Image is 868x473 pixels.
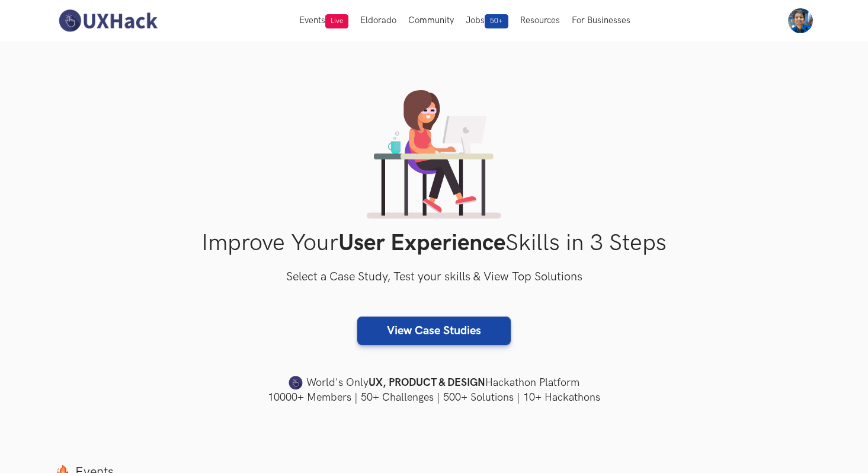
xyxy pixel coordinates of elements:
img: Your profile pic [788,8,813,33]
span: Live [325,14,348,28]
h4: 10000+ Members | 50+ Challenges | 500+ Solutions | 10+ Hackathons [55,390,813,405]
img: uxhack-favicon-image.png [289,375,303,391]
strong: User Experience [338,229,505,257]
img: lady working on laptop [367,90,501,219]
h3: Select a Case Study, Test your skills & View Top Solutions [55,268,813,287]
a: View Case Studies [357,317,511,345]
h4: World's Only Hackathon Platform [55,375,813,391]
h1: Improve Your Skills in 3 Steps [55,229,813,257]
strong: UX, PRODUCT & DESIGN [369,375,485,391]
span: 50+ [485,14,508,28]
img: UXHack-logo.png [55,8,161,33]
